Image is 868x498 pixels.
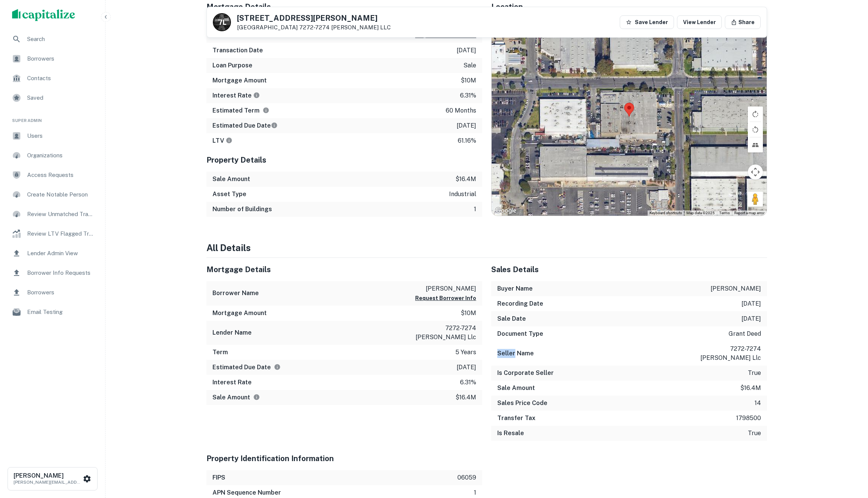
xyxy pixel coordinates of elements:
[497,414,535,423] h6: Transfer Tax
[415,294,476,303] button: Request Borrower Info
[446,106,476,115] p: 60 months
[474,488,476,497] p: 1
[271,122,278,129] svg: Estimate is based on a standard schedule for this type of loan.
[213,13,231,31] a: 7 L
[206,241,767,254] h4: All Details
[408,324,476,342] p: 7272-7274 [PERSON_NAME] llc
[457,363,476,372] p: [DATE]
[729,329,761,338] p: grant deed
[6,127,99,145] a: Users
[415,284,476,293] p: [PERSON_NAME]
[457,473,476,482] p: 06059
[748,429,761,438] p: true
[740,384,761,393] p: $16.4m
[6,244,99,262] a: Lender Admin View
[212,106,269,115] h6: Estimated Term
[212,488,281,497] h6: APN Sequence Number
[711,284,761,293] p: [PERSON_NAME]
[491,1,767,12] h5: Location
[463,61,476,70] p: sale
[237,14,391,22] h5: [STREET_ADDRESS][PERSON_NAME]
[6,69,99,87] a: Contacts
[693,344,761,362] p: 7272-7274 [PERSON_NAME] llc
[212,76,267,85] h6: Mortgage Amount
[497,384,535,393] h6: Sale Amount
[27,35,95,44] span: Search
[734,211,764,215] a: Report a map error
[6,264,99,282] div: Borrower Info Requests
[212,175,250,184] h6: Sale Amount
[6,205,99,223] a: Review Unmatched Transactions
[6,283,99,302] div: Borrowers
[474,205,476,214] p: 1
[497,429,524,438] h6: Is Resale
[27,131,95,140] span: Users
[212,190,246,199] h6: Asset Type
[218,17,226,27] p: 7 L
[8,467,98,490] button: [PERSON_NAME][PERSON_NAME][EMAIL_ADDRESS][DOMAIN_NAME]
[206,453,482,464] h5: Property Identification Information
[212,378,252,387] h6: Interest Rate
[6,108,99,127] li: Super Admin
[212,393,260,402] h6: Sale Amount
[274,364,281,370] svg: Estimate is based on a standard schedule for this type of loan.
[27,54,95,63] span: Borrowers
[497,399,547,408] h6: Sales Price Code
[6,30,99,48] a: Search
[212,309,267,318] h6: Mortgage Amount
[253,394,260,401] svg: The values displayed on the website are for informational purposes only and may be reported incor...
[6,186,99,204] a: Create Notable Person
[741,314,761,323] p: [DATE]
[677,15,722,29] a: View Lender
[27,190,95,199] span: Create Notable Person
[497,314,526,323] h6: Sale Date
[830,438,868,474] iframe: Chat Widget
[741,299,761,308] p: [DATE]
[6,50,99,68] a: Borrowers
[6,166,99,184] div: Access Requests
[212,136,232,145] h6: LTV
[206,264,482,275] h5: Mortgage Details
[212,121,278,130] h6: Estimated Due Date
[497,284,533,293] h6: Buyer Name
[457,46,476,55] p: [DATE]
[6,303,99,321] a: Email Testing
[455,348,476,357] p: 5 years
[206,154,482,166] h5: Property Details
[27,308,95,317] span: Email Testing
[212,363,281,372] h6: Estimated Due Date
[460,91,476,100] p: 6.31%
[736,414,761,423] p: 1798500
[449,190,476,199] p: industrial
[494,206,518,216] a: Open this area in Google Maps (opens a new window)
[620,15,674,29] button: Save Lender
[212,61,252,70] h6: Loan Purpose
[206,1,482,12] h5: Mortgage Details
[497,369,554,378] h6: Is Corporate Seller
[212,348,228,357] h6: Term
[212,328,252,337] h6: Lender Name
[755,399,761,408] p: 14
[12,9,75,21] img: capitalize-logo.png
[27,288,95,297] span: Borrowers
[27,74,95,83] span: Contacts
[460,378,476,387] p: 6.31%
[6,146,99,164] a: Organizations
[27,210,95,219] span: Review Unmatched Transactions
[455,393,476,402] p: $16.4m
[212,473,225,482] h6: FIPS
[725,15,761,29] button: Share
[748,192,763,207] button: Drag Pegman onto the map to open Street View
[457,121,476,130] p: [DATE]
[253,92,260,99] svg: The interest rates displayed on the website are for informational purposes only and may be report...
[6,225,99,243] a: Review LTV Flagged Transactions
